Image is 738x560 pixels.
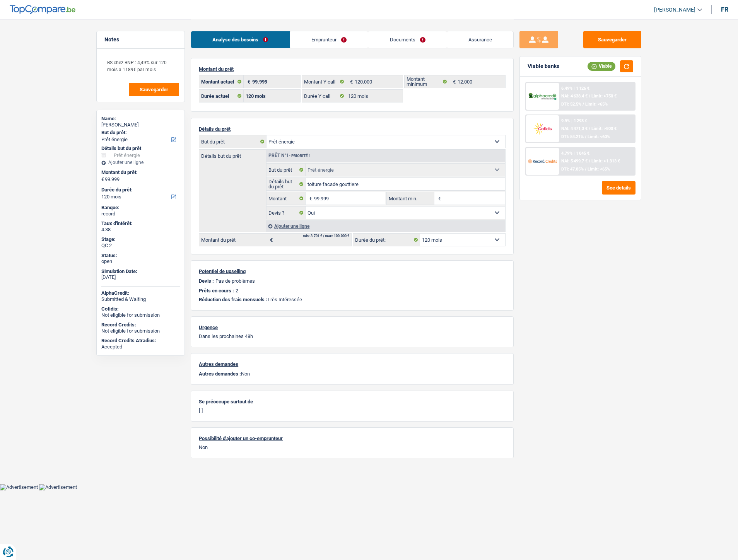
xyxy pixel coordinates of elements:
[199,371,241,377] span: Autres demandes :
[199,324,506,330] p: Urgence
[589,159,590,164] span: /
[101,122,180,128] div: [PERSON_NAME]
[387,192,434,205] label: Montant min.
[585,167,586,172] span: /
[561,167,584,172] span: DTI: 47.85%
[591,159,620,164] span: Limit: >1.313 €
[101,306,180,312] div: Cofidis:
[561,134,584,139] span: DTI: 54.21%
[101,130,178,136] label: But du prêt:
[101,160,180,165] div: Ajouter une ligne
[199,399,506,405] p: Se préoccupe surtout de
[528,63,559,70] div: Viable banks
[585,134,586,139] span: /
[101,205,180,211] div: Banque:
[583,102,584,107] span: /
[199,150,266,159] label: Détails but du prêt
[199,371,506,377] p: Non
[101,344,180,350] div: Accepted
[199,333,506,339] p: Dans les prochaines 48h
[302,90,347,102] label: Durée Y call
[199,90,244,102] label: Durée actuel
[101,258,180,265] div: open
[199,408,506,413] p: [-]
[101,290,180,296] div: AlphaCredit:
[561,159,588,164] span: NAI: 5 499,7 €
[101,312,180,318] div: Not eligible for submission
[101,211,180,217] div: record
[101,227,180,233] div: 4.38
[101,338,180,344] div: Record Credits Atradius:
[191,31,290,48] a: Analyse des besoins
[101,328,180,334] div: Not eligible for submission
[303,234,349,238] div: min: 3.701 € / max: 100.000 €
[289,154,311,158] span: - Priorité 1
[101,268,180,275] div: Simulation Date:
[588,134,610,139] span: Limit: <60%
[648,3,702,16] a: [PERSON_NAME]
[290,31,368,48] a: Emprunteur
[101,322,180,328] div: Record Credits:
[104,36,177,43] h5: Notes
[101,116,180,122] div: Name:
[101,296,180,302] div: Submitted & Waiting
[266,207,306,219] label: Devis ?
[528,92,557,101] img: AlphaCredit
[199,234,266,246] label: Montant du prêt
[306,192,314,205] span: €
[101,169,178,176] label: Montant du prêt:
[101,236,180,242] div: Stage:
[591,94,617,99] span: Limit: >750 €
[199,126,506,132] p: Détails du prêt
[266,153,313,158] div: Prêt n°1
[244,75,252,88] span: €
[561,94,588,99] span: NAI: 4 638,4 €
[589,126,590,131] span: /
[199,288,234,294] p: Prêts en cours :
[199,297,506,302] p: Très Intéressée
[199,435,506,441] p: Possibilité d'ajouter un co-emprunteur
[302,75,347,88] label: Montant Y call
[561,151,589,156] div: 4.79% | 1 045 €
[199,297,267,302] span: Réduction des frais mensuels :
[199,444,506,450] p: Non
[199,278,214,284] p: Devis :
[654,7,695,13] span: [PERSON_NAME]
[585,102,608,107] span: Limit: <65%
[721,6,728,13] div: fr
[405,75,449,88] label: Montant minimum
[101,187,178,193] label: Durée du prêt:
[39,484,77,490] img: Advertisement
[101,145,180,152] div: Détails but du prêt
[266,164,306,176] label: But du prêt
[199,268,506,274] p: Potentiel de upselling
[199,361,506,367] p: Autres demandes
[561,86,589,91] div: 6.49% | 1 126 €
[140,87,168,92] span: Sauvegarder
[199,135,266,148] label: But du prêt
[583,31,641,48] button: Sauvegarder
[591,126,617,131] span: Limit: >800 €
[449,75,458,88] span: €
[215,278,255,284] p: Pas de problèmes
[588,62,615,70] div: Viable
[368,31,447,48] a: Documents
[236,288,238,294] p: 2
[346,75,355,88] span: €
[266,220,505,232] div: Ajouter une ligne
[101,176,104,183] span: €
[199,75,244,88] label: Montant actuel
[528,154,557,168] img: Record Credits
[101,242,180,249] div: QC 2
[101,274,180,280] div: [DATE]
[561,118,587,123] div: 9.9% | 1 293 €
[101,253,180,259] div: Status:
[266,192,306,205] label: Montant
[266,178,306,190] label: Détails but du prêt
[588,167,610,172] span: Limit: <65%
[589,94,590,99] span: /
[434,192,443,205] span: €
[602,181,635,195] button: See details
[447,31,514,48] a: Assurance
[561,102,581,107] span: DTI: 52.5%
